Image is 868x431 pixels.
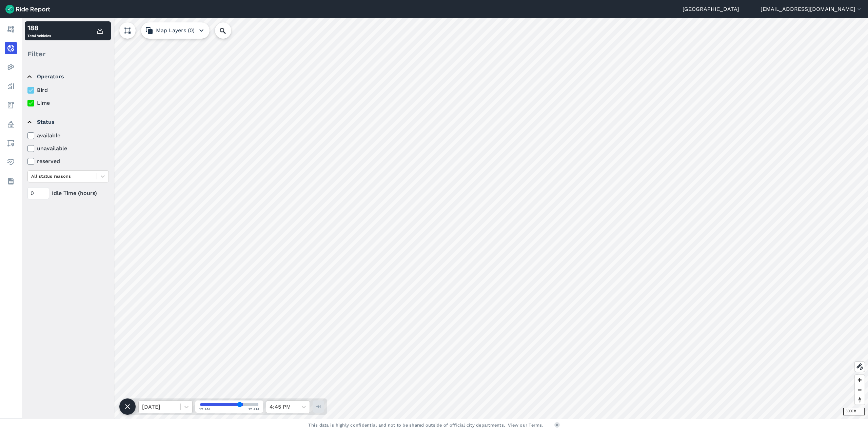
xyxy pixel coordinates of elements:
[843,408,865,415] div: 3000 ft
[761,5,863,13] button: [EMAIL_ADDRESS][DOMAIN_NAME]
[5,61,17,73] a: Heatmaps
[5,99,17,111] a: Fees
[5,137,17,149] a: Areas
[27,23,51,33] div: 188
[22,18,868,419] canvas: Map
[5,23,17,35] a: Report
[27,132,109,140] label: available
[215,22,242,39] input: Search Location or Vehicles
[5,156,17,168] a: Health
[141,22,210,39] button: Map Layers (0)
[27,23,51,39] div: Total Vehicles
[27,113,108,132] summary: Status
[855,375,865,385] button: Zoom in
[27,86,109,94] label: Bird
[249,407,259,412] span: 12 AM
[855,395,865,405] button: Reset bearing to north
[27,157,109,165] label: reserved
[5,5,50,14] img: Ride Report
[5,175,17,187] a: Datasets
[199,407,210,412] span: 12 AM
[5,118,17,130] a: Policy
[27,144,109,153] label: unavailable
[5,80,17,92] a: Analyze
[27,67,108,86] summary: Operators
[25,43,111,64] div: Filter
[27,99,109,107] label: Lime
[5,42,17,54] a: Realtime
[508,422,544,428] a: View our Terms.
[855,385,865,395] button: Zoom out
[683,5,739,13] a: [GEOGRAPHIC_DATA]
[27,187,109,199] div: Idle Time (hours)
